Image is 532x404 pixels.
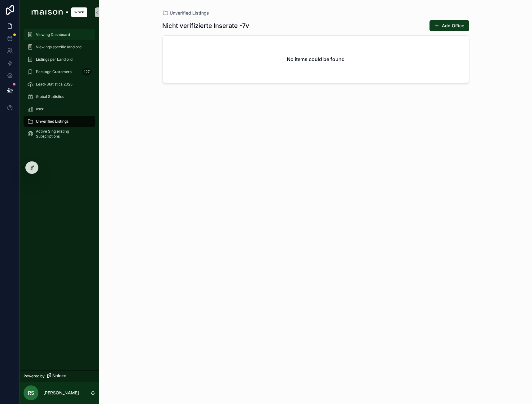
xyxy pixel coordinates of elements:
[36,45,81,50] span: Viewings specific landlord
[36,82,72,87] span: Lead-Statistics 2025
[36,94,64,99] span: Global Statistics
[24,103,95,115] a: user
[28,389,34,397] span: RS
[43,390,79,396] p: [PERSON_NAME]
[24,91,95,102] a: Global Statistics
[24,116,95,127] a: Unverified Listings
[20,25,99,147] div: scrollable content
[287,55,345,63] h2: No items could be found
[36,119,68,124] span: Unverified Listings
[24,374,45,379] span: Powered by
[162,21,249,30] h1: Nicht verifizierte Inserate -7v
[24,79,95,90] a: Lead-Statistics 2025
[170,10,209,16] span: Unverified Listings
[36,129,89,139] span: Active Singlelisting Subscriptions
[36,32,70,37] span: Viewing Dashboard
[36,69,72,74] span: Package Customers
[36,57,72,62] span: Listings per Landlord
[162,10,209,16] a: Unverified Listings
[24,29,95,40] a: Viewing Dashboard
[24,66,95,77] a: Package Customers127
[20,370,99,382] a: Powered by
[24,54,95,65] a: Listings per Landlord
[24,42,95,53] a: Viewings specific landlord
[32,7,87,17] img: App logo
[430,20,469,31] button: Add Office
[82,68,92,76] div: 127
[36,107,44,112] span: user
[24,128,95,139] a: Active Singlelisting Subscriptions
